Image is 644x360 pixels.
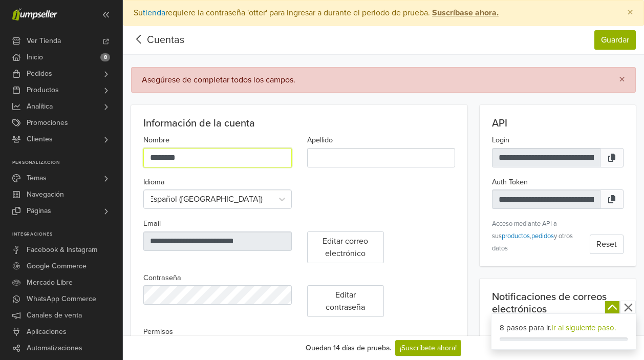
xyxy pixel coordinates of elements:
[395,340,461,356] a: ¡Suscríbete ahora!
[143,117,455,130] div: Información de la cuenta
[27,274,73,291] span: Mercado Libre
[307,285,384,317] button: Editar contraseña
[430,8,499,18] a: Suscríbase ahora.
[27,33,61,49] span: Ver Tienda
[492,135,509,146] label: Login
[492,220,573,252] small: Acceso mediante API a sus , y otros datos
[492,177,528,188] label: Auth Token
[27,258,87,274] span: Google Commerce
[27,170,47,186] span: Temas
[143,272,181,284] label: Contraseña
[27,340,82,356] span: Automatizaciones
[143,135,169,146] label: Nombre
[27,291,96,307] span: WhatsApp Commerce
[307,231,384,263] button: Editar correo electrónico
[27,203,51,219] span: Páginas
[27,115,68,131] span: Promociones
[143,8,165,18] a: tienda
[432,8,499,18] strong: Suscríbase ahora.
[502,232,530,240] a: productos
[307,135,333,146] label: Apellido
[100,53,110,61] span: 8
[12,231,122,238] p: Integraciones
[619,72,625,87] span: ×
[27,98,53,115] span: Analítica
[617,1,643,25] button: Close
[143,177,165,188] label: Idioma
[27,66,52,82] span: Pedidos
[627,5,633,20] span: ×
[147,34,184,46] a: Cuentas
[27,242,97,258] span: Facebook & Instagram
[27,307,82,324] span: Canales de venta
[27,324,67,340] span: Aplicaciones
[27,49,43,66] span: Inicio
[590,235,624,254] button: Reset
[306,343,391,353] div: Quedan 14 días de prueba.
[143,218,161,229] label: Email
[27,186,64,203] span: Navegación
[531,232,554,240] a: pedidos
[12,160,122,166] p: Personalización
[27,82,59,98] span: Productos
[500,322,628,334] div: 8 pasos para ir.
[594,30,636,50] button: Guardar
[143,326,173,337] label: Permisos
[492,291,624,315] div: Notificaciones de correos electrónicos
[551,323,616,332] a: Ir al siguiente paso.
[142,75,295,85] div: Asegúrese de completar todos los campos.
[27,131,53,147] span: Clientes
[492,117,624,130] div: API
